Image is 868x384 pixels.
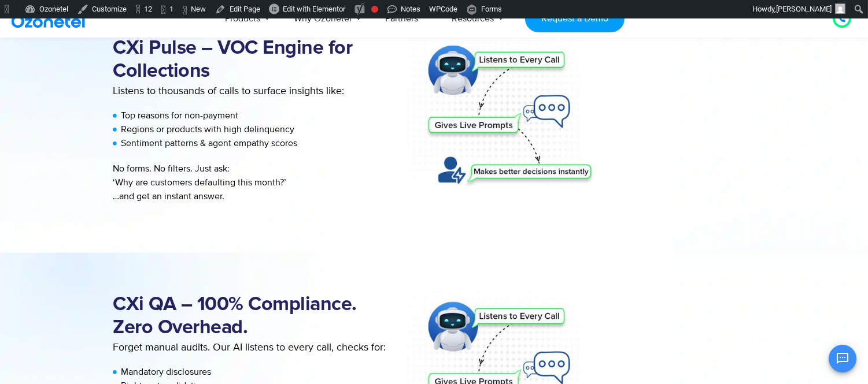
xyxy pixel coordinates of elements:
span: Edit with Elementor [283,5,345,13]
span: Mandatory disclosures [118,365,211,379]
a: Request a Demo [525,5,624,32]
span: [PERSON_NAME] [776,5,832,13]
span: …and get an instant answer. [113,191,225,202]
h2: CXi Pulse – VOC Engine for Collections [113,37,378,83]
span: No forms. No filters. Just ask: [113,163,230,174]
h2: CXi QA – 100% Compliance. Zero Overhead. [113,293,395,340]
span: Top reasons for non-payment [118,109,238,122]
div: Focus keyphrase not set [371,6,378,13]
span: Forget manual audits. Our AI listens to every call, checks for: [113,341,386,354]
span: Regions or products with high delinquency [118,122,294,136]
span: Listens to thousands of calls to surface insights like: [113,85,345,98]
button: Open chat [829,345,856,372]
span: Sentiment patterns & agent empathy scores [118,136,297,150]
span: ‘Why are customers defaulting this month?’ [113,177,287,188]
